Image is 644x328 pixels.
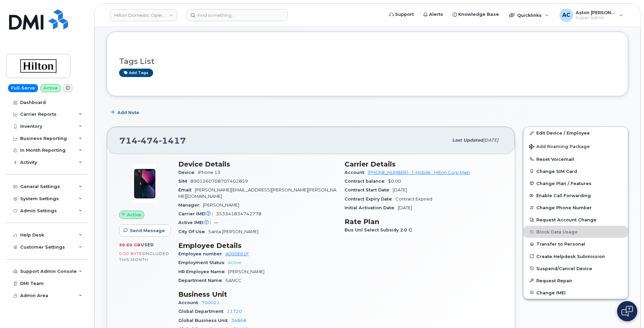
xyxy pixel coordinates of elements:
[345,227,416,232] span: Bus Unl Select Subsidy 2.0 C
[119,224,171,236] button: Send Message
[178,170,198,175] span: Device
[178,211,216,216] span: Carrier IMEI
[198,170,220,175] span: iPhone 13
[385,8,419,21] a: Support
[419,8,448,21] a: Alerts
[119,243,141,247] span: 30.60 GB
[124,163,165,204] img: image20231002-3703462-1ig824h.jpeg
[228,260,242,265] span: Active
[178,309,227,314] span: Global Department
[529,144,590,150] span: Add Roaming Package
[345,160,503,168] h3: Carrier Details
[345,196,395,202] span: Contract Expiry Date
[208,229,258,234] span: Santa [PERSON_NAME]
[388,179,401,184] span: $0.00
[178,318,231,323] span: Global Business Unit
[524,139,628,153] button: Add Roaming Package
[117,109,139,116] span: Add Note
[536,193,591,198] span: Enable Call Forwarding
[141,242,154,247] span: used
[452,138,483,143] span: Last updated
[178,278,225,283] span: Department Name
[119,251,169,262] span: included this month
[178,242,336,250] h3: Employee Details
[524,165,628,177] button: Change SIM Card
[138,136,159,146] span: 474
[227,309,242,314] a: 11720
[524,189,628,202] button: Enable Call Forwarding
[524,153,628,165] button: Reset Voicemail
[345,218,503,226] h3: Rate Plan
[202,300,220,305] a: 700021
[524,287,628,299] button: Change IMEI
[225,251,249,256] a: A000E61F
[178,290,336,298] h3: Business Unit
[576,10,616,15] span: Aston [PERSON_NAME]
[395,11,414,18] span: Support
[178,187,336,198] span: [PERSON_NAME][EMAIL_ADDRESS][PERSON_NAME][PERSON_NAME][DOMAIN_NAME]
[368,170,470,175] a: [PHONE_NUMBER] - T-Mobile - Hilton Corp Main
[178,187,195,192] span: Email
[395,196,432,202] span: Contract Expired
[524,214,628,226] button: Request Account Change
[524,202,628,214] button: Change Phone Number
[216,211,261,216] span: 353341834742778
[178,269,228,274] span: HR Employee Name
[345,187,393,192] span: Contract Start Date
[225,278,242,283] span: SANCC
[524,250,628,262] a: Create Helpdesk Submission
[186,9,288,21] input: Find something...
[536,181,592,186] span: Change Plan / Features
[524,238,628,250] button: Transfer to Personal
[345,170,368,175] span: Account
[178,179,190,184] span: SIM
[483,138,498,143] span: [DATE]
[119,69,153,77] a: Add tags
[190,179,248,184] span: 8901260708707402859
[119,136,186,146] span: 714
[203,203,239,208] span: [PERSON_NAME]
[524,127,628,139] a: Edit Device / Employee
[178,160,336,168] h3: Device Details
[345,179,388,184] span: Contract balance
[178,300,202,305] span: Account
[110,9,177,21] a: Hilton Domestic Operating Company Inc
[524,262,628,275] button: Suspend/Cancel Device
[214,220,218,225] span: —
[562,11,570,19] span: AC
[178,229,208,234] span: City Of Use
[524,177,628,189] button: Change Plan / Features
[119,251,145,256] span: 0.00 Bytes
[345,205,398,210] span: Initial Activation Date
[524,275,628,287] button: Request Repair
[107,106,145,118] button: Add Note
[178,203,203,208] span: Manager
[119,57,616,66] h3: Tags List
[458,11,499,18] span: Knowledge Base
[178,220,214,225] span: Active IMEI
[536,266,592,271] span: Suspend/Cancel Device
[576,15,616,21] span: Super Admin
[159,136,186,146] span: 1417
[555,8,628,22] div: Aston Clark
[178,251,225,256] span: Employee number
[228,269,264,274] span: [PERSON_NAME]
[231,318,246,323] a: 34868
[621,306,633,317] img: Open chat
[393,187,407,192] span: [DATE]
[429,11,443,18] span: Alerts
[130,227,165,234] span: Send Message
[517,12,542,18] span: Quicklinks
[504,8,553,22] div: Quicklinks
[524,226,628,238] button: Block Data Usage
[127,212,141,218] span: Active
[398,205,412,210] span: [DATE]
[448,8,504,21] a: Knowledge Base
[178,260,228,265] span: Employment Status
